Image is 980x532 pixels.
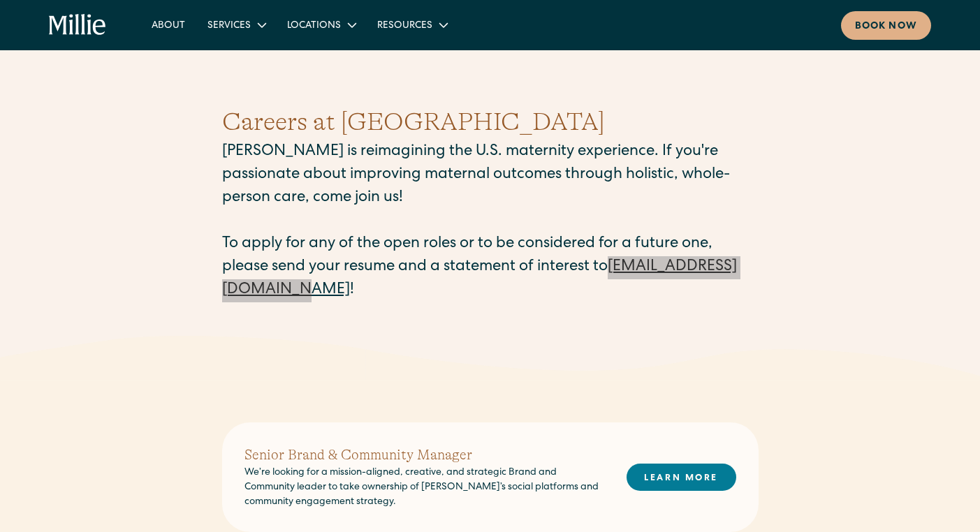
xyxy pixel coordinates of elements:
[841,11,931,40] a: Book now
[140,13,196,36] a: About
[244,445,604,466] h2: Senior Brand & Community Manager
[196,13,276,36] div: Services
[49,14,107,36] a: home
[222,103,759,141] h1: Careers at [GEOGRAPHIC_DATA]
[222,141,759,302] p: [PERSON_NAME] is reimagining the U.S. maternity experience. If you're passionate about improving ...
[207,19,251,34] div: Services
[627,464,736,491] a: LEARN MORE
[855,20,917,34] div: Book now
[287,19,341,34] div: Locations
[276,13,366,36] div: Locations
[377,19,432,34] div: Resources
[366,13,458,36] div: Resources
[244,466,604,510] p: We’re looking for a mission-aligned, creative, and strategic Brand and Community leader to take o...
